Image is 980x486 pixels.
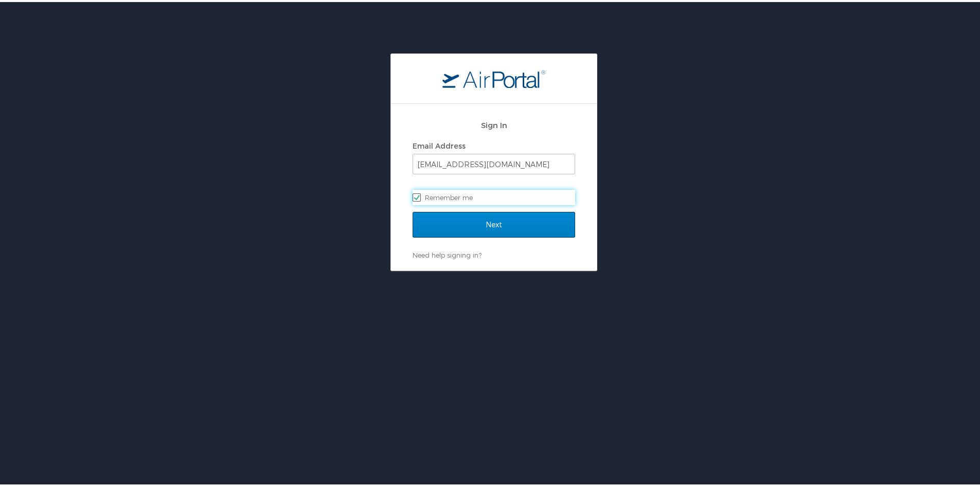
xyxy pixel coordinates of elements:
[413,249,482,257] a: Need help signing in?
[442,67,545,86] img: logo
[413,139,466,148] label: Email Address
[413,117,575,129] h2: Sign In
[413,188,575,203] label: Remember me
[413,210,575,236] input: Next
